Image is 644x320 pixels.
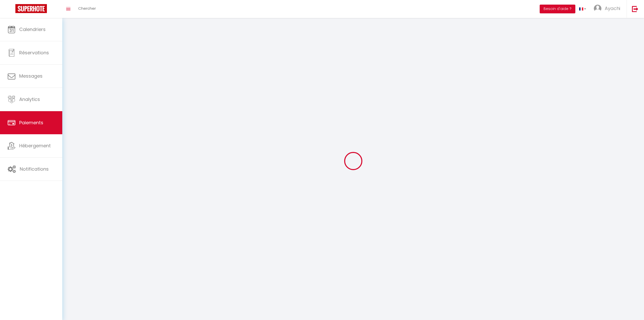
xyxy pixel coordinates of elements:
[19,73,43,79] span: Messages
[594,5,601,12] img: ...
[19,96,40,102] span: Analytics
[20,166,49,172] span: Notifications
[19,142,51,149] span: Hébergement
[632,6,638,12] img: logout
[19,119,43,126] span: Paiements
[19,49,49,56] span: Réservations
[78,6,96,11] span: Chercher
[15,4,47,13] img: Super Booking
[605,5,620,12] span: Ayachi
[4,2,19,17] button: Ouvrir le widget de chat LiveChat
[540,5,575,13] button: Besoin d'aide ?
[19,26,46,33] span: Calendriers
